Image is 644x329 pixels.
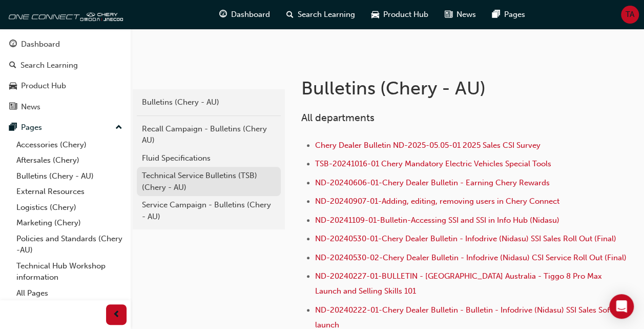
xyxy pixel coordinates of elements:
[4,76,127,95] a: Product Hub
[484,4,533,25] a: pages-iconPages
[371,8,379,21] span: car-icon
[9,123,17,132] span: pages-icon
[21,80,66,92] div: Product Hub
[21,101,40,113] div: News
[4,118,127,137] button: Pages
[21,38,60,50] div: Dashboard
[456,9,476,21] span: News
[9,61,16,70] span: search-icon
[142,152,276,164] div: Fluid Specifications
[492,8,500,21] span: pages-icon
[12,152,127,168] a: Aftersales (Chery)
[20,60,78,71] div: Search Learning
[445,8,452,21] span: news-icon
[115,121,122,134] span: up-icon
[383,9,428,21] span: Product Hub
[278,4,363,25] a: search-iconSearch Learning
[9,40,17,49] span: guage-icon
[301,112,375,124] span: All departments
[21,122,42,133] div: Pages
[621,6,639,24] button: TA
[142,170,276,193] div: Technical Service Bulletins (TSB) (Chery - AU)
[315,234,616,243] a: ND-20240530-01-Chery Dealer Bulletin - Infodrive (Nidasu) SSI Sales Roll Out (Final)
[315,159,551,168] a: TSB-20241016-01 Chery Mandatory Electric Vehicles Special Tools
[231,9,270,21] span: Dashboard
[12,231,127,258] a: Policies and Standards (Chery -AU)
[609,294,634,319] div: Open Intercom Messenger
[4,33,127,118] button: DashboardSearch LearningProduct HubNews
[4,56,127,75] a: Search Learning
[211,4,278,25] a: guage-iconDashboard
[4,98,127,117] a: News
[113,308,120,321] span: prev-icon
[219,8,227,21] span: guage-icon
[504,9,525,21] span: Pages
[298,9,355,21] span: Search Learning
[142,123,276,146] div: Recall Campaign - Bulletins (Chery AU)
[5,4,123,25] img: oneconnect
[286,8,294,21] span: search-icon
[12,215,127,231] a: Marketing (Chery)
[315,197,559,206] a: ND-20240907-01-Adding, editing, removing users in Chery Connect
[12,137,127,153] a: Accessories (Chery)
[12,285,127,301] a: All Pages
[315,253,627,262] a: ND-20240530-02-Chery Dealer Bulletin - Infodrive (Nidasu) CSI Service Roll Out (Final)
[137,196,281,225] a: Service Campaign - Bulletins (Chery - AU)
[137,120,281,149] a: Recall Campaign - Bulletins (Chery AU)
[137,167,281,196] a: Technical Service Bulletins (TSB) (Chery - AU)
[315,216,559,225] a: ND-20241109-01-Bulletin-Accessing SSI and SSI in Info Hub (Nidasu)
[363,4,437,25] a: car-iconProduct Hub
[9,82,17,91] span: car-icon
[437,4,484,25] a: news-iconNews
[9,103,17,112] span: news-icon
[12,184,127,200] a: External Resources
[315,272,604,296] a: ND-20240227-01-BULLETIN - [GEOGRAPHIC_DATA] Australia - Tiggo 8 Pro Max Launch and Selling Skills...
[315,178,550,187] a: ND-20240606-01-Chery Dealer Bulletin - Earning Chery Rewards
[301,77,566,100] h1: Bulletins (Chery - AU)
[142,199,276,222] div: Service Campaign - Bulletins (Chery - AU)
[142,96,276,108] div: Bulletins (Chery - AU)
[12,168,127,184] a: Bulletins (Chery - AU)
[4,35,127,54] a: Dashboard
[12,200,127,216] a: Logistics (Chery)
[137,93,281,111] a: Bulletins (Chery - AU)
[315,141,541,150] a: Chery Dealer Bulletin ND-2025-05.05-01 2025 Sales CSI Survey
[626,9,634,21] span: TA
[137,149,281,167] a: Fluid Specifications
[12,258,127,285] a: Technical Hub Workshop information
